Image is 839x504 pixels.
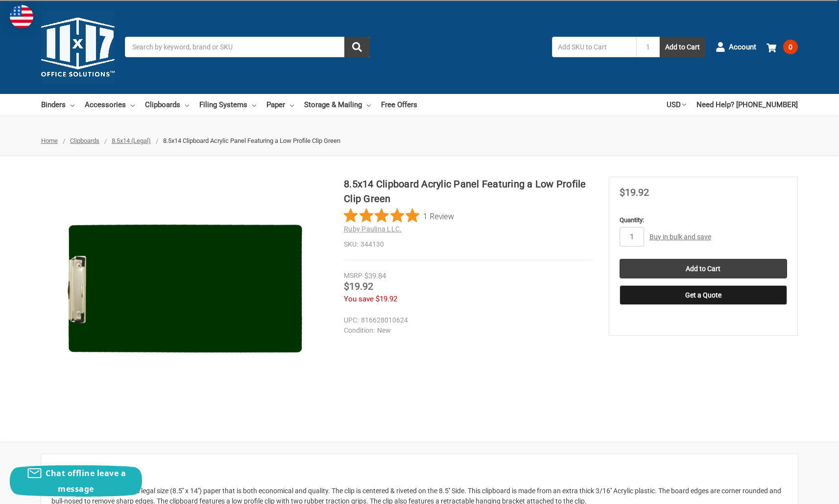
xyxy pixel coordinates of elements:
[344,315,588,325] dd: 816628010624
[344,325,588,336] dd: New
[620,259,787,278] input: Add to Cart
[199,94,256,115] a: Filing Systems
[344,315,359,325] dt: UPC:
[10,5,33,28] img: duty and tax information for United States
[423,208,454,223] span: 1 Review
[660,37,705,57] button: Add to Cart
[163,137,340,144] span: 8.5x14 Clipboard Acrylic Panel Featuring a Low Profile Clip Green
[620,285,787,305] button: Get a Quote
[46,468,126,494] span: Chat offline leave a message
[62,177,307,421] img: 8.5x14 Clipboard Acrylic Panel Featuring a Low Profile Clip Green
[620,186,649,198] span: $19.92
[70,137,99,144] a: Clipboards
[381,94,417,115] a: Free Offers
[51,464,788,479] h2: Description
[696,94,798,115] a: Need Help? [PHONE_NUMBER]
[344,208,454,223] button: Rated 5 out of 5 stars from 1 reviews. Jump to reviews.
[667,94,686,115] a: USD
[344,239,593,250] dd: 344130
[344,177,593,206] h1: 8.5x14 Clipboard Acrylic Panel Featuring a Low Profile Clip Green
[10,465,142,497] button: Chat offline leave a message
[125,37,370,57] input: Search by keyword, brand or SKU
[41,94,74,115] a: Binders
[112,137,151,144] a: 8.5x14 (Legal)
[716,34,756,60] a: Account
[649,233,711,241] a: Buy in bulk and save
[266,94,294,115] a: Paper
[145,94,189,115] a: Clipboards
[767,34,798,60] a: 0
[304,94,371,115] a: Storage & Mailing
[344,280,373,292] span: $19.92
[376,295,397,303] span: $19.92
[552,37,636,57] input: Add SKU to Cart
[41,137,58,144] a: Home
[364,272,386,280] span: $39.84
[729,42,756,53] span: Account
[783,40,798,54] span: 0
[344,325,375,336] dt: Condition:
[41,10,115,84] img: 11x17.com
[344,225,402,233] a: Ruby Paulina LLC.
[620,215,787,225] label: Quantity:
[344,239,358,250] dt: SKU:
[344,295,374,303] span: You save
[344,271,362,281] div: MSRP
[85,94,135,115] a: Accessories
